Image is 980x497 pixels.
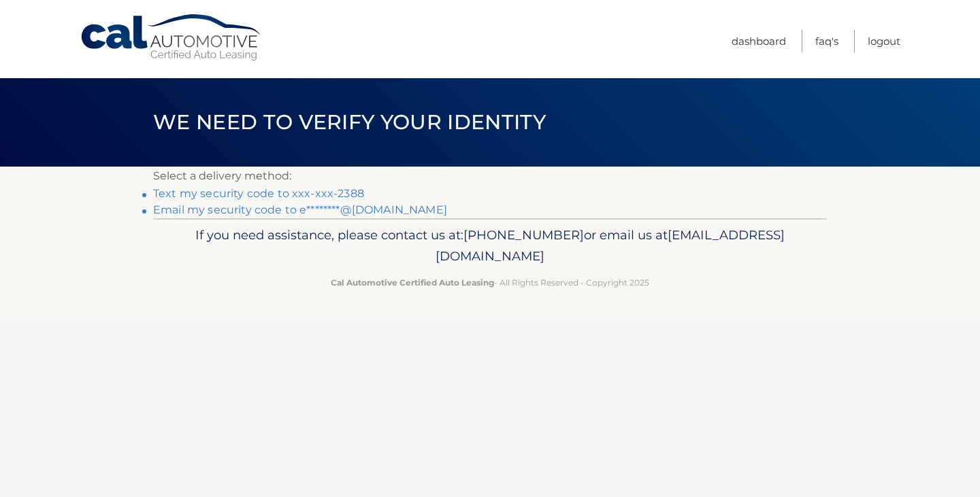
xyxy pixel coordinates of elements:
[162,275,818,290] p: - All Rights Reserved - Copyright 2025
[732,30,786,52] a: Dashboard
[153,167,827,186] p: Select a delivery method:
[162,224,818,268] p: If you need assistance, please contact us at: or email us at
[80,14,263,62] a: Cal Automotive
[815,30,838,52] a: FAQ's
[868,30,900,52] a: Logout
[463,227,584,243] span: [PHONE_NUMBER]
[153,109,546,135] span: We need to verify your identity
[153,203,447,216] a: Email my security code to e********@[DOMAIN_NAME]
[331,277,494,288] strong: Cal Automotive Certified Auto Leasing
[153,187,364,200] a: Text my security code to xxx-xxx-2388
